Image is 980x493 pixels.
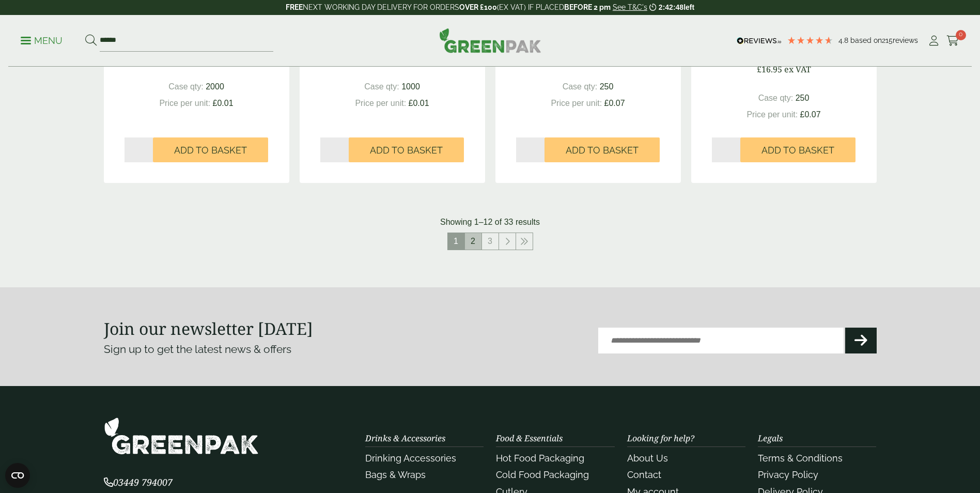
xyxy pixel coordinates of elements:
[465,233,481,250] a: 2
[440,216,540,228] p: Showing 1–12 of 33 results
[946,36,959,46] i: Cart
[409,99,429,107] span: £0.01
[496,469,589,480] a: Cold Food Packaging
[740,137,855,162] button: Add to Basket
[796,94,810,102] span: 250
[758,453,843,464] a: Terms & Conditions
[104,417,259,455] img: GreenPak Supplies
[286,3,303,11] strong: FREE
[439,28,541,53] img: GreenPak Supplies
[683,3,694,11] span: left
[761,145,834,156] span: Add to Basket
[5,463,30,488] button: Open CMP widget
[882,36,893,44] span: 215
[927,36,940,46] i: My Account
[787,36,833,45] div: 4.79 Stars
[956,30,966,40] span: 0
[401,82,420,91] span: 1000
[21,35,63,45] a: Menu
[365,453,456,464] a: Drinking Accessories
[613,3,647,11] a: See T&C's
[370,145,443,156] span: Add to Basket
[563,82,598,91] span: Case qty:
[168,82,204,91] span: Case qty:
[850,36,882,44] span: Based on
[564,3,611,11] strong: BEFORE 2 pm
[21,35,63,47] p: Menu
[758,469,818,480] a: Privacy Policy
[482,233,499,250] a: 3
[104,476,173,488] span: 03449 794007
[757,64,782,75] span: £16.95
[659,3,683,11] span: 2:42:48
[496,453,584,464] a: Hot Food Packaging
[213,99,234,107] span: £0.01
[153,137,268,162] button: Add to Basket
[545,137,660,162] button: Add to Basket
[551,99,602,107] span: Price per unit:
[737,37,782,44] img: REVIEWS.io
[104,317,313,340] strong: Join our newsletter [DATE]
[600,82,614,91] span: 250
[206,82,224,91] span: 2000
[459,3,497,11] strong: OVER £100
[627,453,668,464] a: About Us
[946,33,959,49] a: 0
[448,233,464,250] span: 1
[174,145,247,156] span: Add to Basket
[784,64,811,75] span: ex VAT
[349,137,464,162] button: Add to Basket
[566,145,639,156] span: Add to Basket
[838,36,850,44] span: 4.8
[893,36,918,44] span: reviews
[604,99,625,107] span: £0.07
[758,94,794,102] span: Case qty:
[104,478,173,488] a: 03449 794007
[800,110,821,119] span: £0.07
[627,469,661,480] a: Contact
[159,99,210,107] span: Price per unit:
[365,469,426,480] a: Bags & Wraps
[746,110,798,119] span: Price per unit:
[364,82,399,91] span: Case qty:
[104,341,452,358] p: Sign up to get the latest news & offers
[355,99,406,107] span: Price per unit:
